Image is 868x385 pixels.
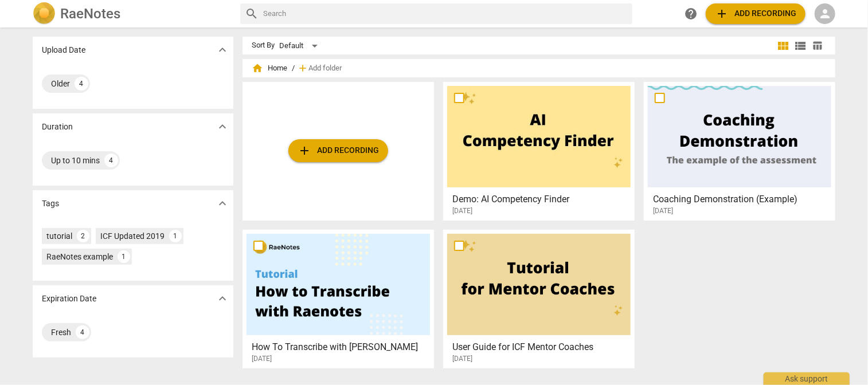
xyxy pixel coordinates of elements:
[75,77,88,91] div: 4
[818,7,832,21] span: person
[776,39,790,53] span: view_module
[60,6,120,22] h2: RaeNotes
[252,62,263,74] span: home
[51,155,100,166] div: Up to 10 mins
[292,64,295,73] span: /
[76,325,89,339] div: 4
[216,43,229,57] span: expand_more
[681,3,701,24] a: Help
[216,197,229,210] span: expand_more
[764,372,850,385] div: Ask support
[715,7,796,21] span: Add recording
[118,250,130,263] div: 1
[77,230,89,242] div: 2
[812,40,823,51] span: table_chart
[214,290,231,307] button: Show more
[51,78,70,89] div: Older
[216,292,229,305] span: expand_more
[447,234,631,363] a: User Guide for ICF Mentor Coaches[DATE]
[706,3,806,24] button: Upload
[214,41,231,58] button: Show more
[793,39,807,53] span: view_list
[792,37,809,54] button: List view
[42,44,85,56] p: Upload Date
[214,195,231,212] button: Show more
[169,230,182,242] div: 1
[252,340,431,354] h3: How To Transcribe with RaeNotes
[648,86,831,215] a: Coaching Demonstration (Example)[DATE]
[684,7,698,21] span: help
[42,198,59,210] p: Tags
[288,139,388,162] button: Upload
[33,2,56,25] img: Logo
[653,206,673,216] span: [DATE]
[715,7,729,21] span: add
[46,230,72,242] div: tutorial
[252,62,287,74] span: Home
[452,340,632,354] h3: User Guide for ICF Mentor Coaches
[252,41,275,50] div: Sort By
[279,37,322,55] div: Default
[447,86,631,215] a: Demo: AI Competency Finder[DATE]
[100,230,165,242] div: ICF Updated 2019
[46,251,113,262] div: RaeNotes example
[298,144,311,158] span: add
[452,206,472,216] span: [DATE]
[263,5,628,23] input: Search
[452,192,632,206] h3: Demo: AI Competency Finder
[216,120,229,133] span: expand_more
[252,354,272,364] span: [DATE]
[297,62,308,74] span: add
[247,234,430,363] a: How To Transcribe with [PERSON_NAME][DATE]
[51,327,71,338] div: Fresh
[809,37,826,54] button: Table view
[308,64,342,73] span: Add folder
[33,2,231,25] a: LogoRaeNotes
[42,293,96,305] p: Expiration Date
[42,121,73,133] p: Duration
[775,37,792,54] button: Tile view
[245,7,259,21] span: search
[298,144,379,158] span: Add recording
[452,354,472,364] span: [DATE]
[104,154,118,167] div: 4
[214,118,231,135] button: Show more
[653,192,832,206] h3: Coaching Demonstration (Example)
